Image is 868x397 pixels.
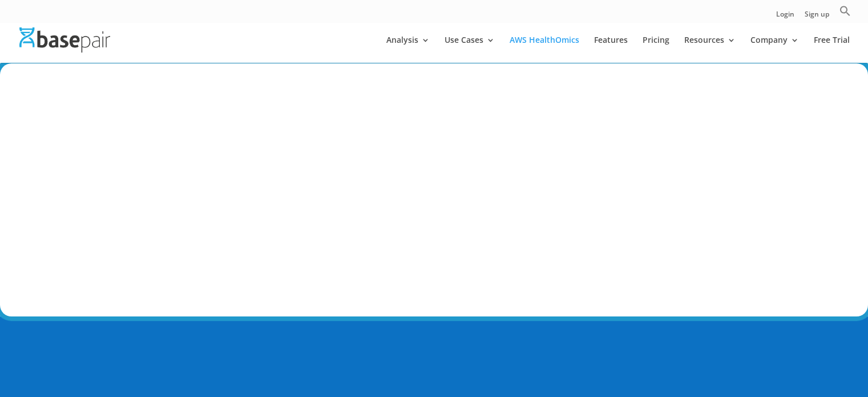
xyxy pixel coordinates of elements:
[750,36,799,63] a: Company
[445,36,495,63] a: Use Cases
[814,36,850,63] a: Free Trial
[776,11,794,23] a: Login
[510,36,579,63] a: AWS HealthOmics
[19,27,110,52] img: Basepair
[386,36,430,63] a: Analysis
[684,36,736,63] a: Resources
[805,11,829,23] a: Sign up
[839,5,851,17] svg: Search
[839,5,851,23] a: Search Icon Link
[643,36,669,63] a: Pricing
[594,36,628,63] a: Features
